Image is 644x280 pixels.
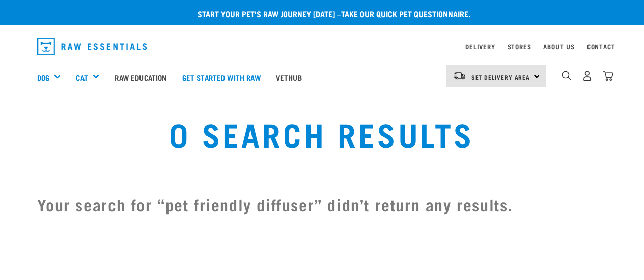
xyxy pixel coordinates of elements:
a: Stores [508,45,531,48]
img: home-icon-1@2x.png [562,71,571,80]
a: Dog [37,72,49,83]
a: Cat [76,72,88,83]
img: van-moving.png [453,71,466,80]
h1: 0 Search Results [126,115,518,151]
a: take our quick pet questionnaire. [341,11,470,16]
img: home-icon@2x.png [603,71,613,81]
a: Get started with Raw [175,57,268,98]
a: Contact [587,45,615,48]
span: Set Delivery Area [471,75,530,79]
a: Delivery [465,45,495,48]
img: user.png [582,71,593,81]
img: Raw Essentials Logo [37,38,147,55]
h2: Your search for “pet friendly diffuser” didn’t return any results. [37,192,607,216]
a: Vethub [268,57,310,98]
a: About Us [543,45,574,48]
a: Raw Education [107,57,174,98]
nav: dropdown navigation [29,34,615,59]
